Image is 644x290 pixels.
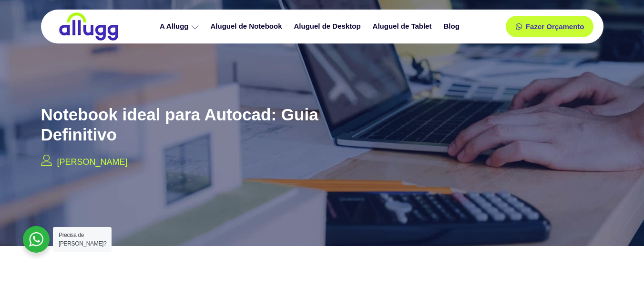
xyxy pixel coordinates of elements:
[439,18,466,35] a: Blog
[58,12,120,41] img: locação de TI é Allugg
[41,105,346,145] h2: Notebook ideal para Autocad: Guia Definitivo
[368,18,439,35] a: Aluguel de Tablet
[155,18,206,35] a: A Allugg
[59,232,106,247] span: Precisa de [PERSON_NAME]?
[506,16,594,37] a: Fazer Orçamento
[57,156,128,169] p: [PERSON_NAME]
[206,18,289,35] a: Aluguel de Notebook
[526,23,584,30] span: Fazer Orçamento
[289,18,368,35] a: Aluguel de Desktop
